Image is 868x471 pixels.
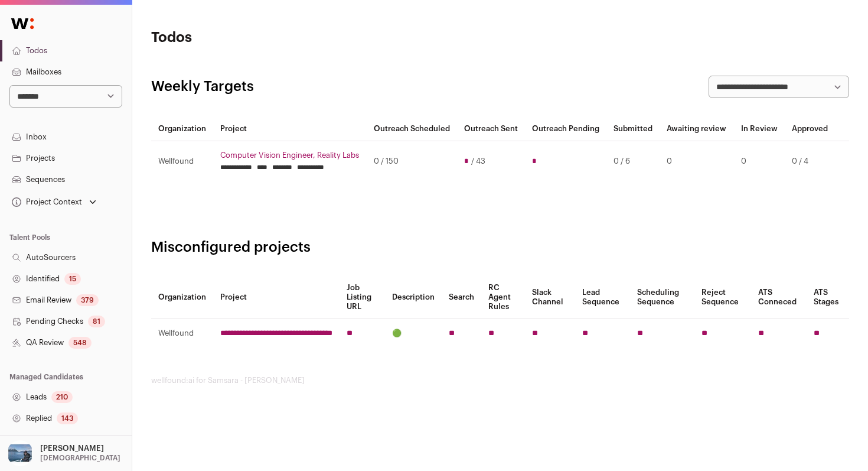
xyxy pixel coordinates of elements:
[630,276,694,319] th: Scheduling Sequence
[807,276,849,319] th: ATS Stages
[457,117,525,141] th: Outreach Sent
[785,141,835,182] td: 0 / 4
[734,117,785,141] th: In Review
[442,276,481,319] th: Search
[385,276,442,319] th: Description
[367,141,457,182] td: 0 / 150
[151,117,213,141] th: Organization
[151,376,849,385] footer: wellfound:ai for Samsara - [PERSON_NAME]
[9,197,82,207] div: Project Context
[660,117,733,141] th: Awaiting review
[68,337,92,349] div: 548
[734,141,785,182] td: 0
[151,276,213,319] th: Organization
[151,141,213,182] td: Wellfound
[151,319,213,348] td: Wellfound
[660,141,733,182] td: 0
[57,412,78,424] div: 143
[151,77,254,96] h2: Weekly Targets
[385,319,442,348] td: 🟢
[220,151,359,160] a: Computer Vision Engineer, Reality Labs
[213,117,366,141] th: Project
[9,194,99,210] button: Open dropdown
[151,28,384,47] h1: Todos
[785,117,835,141] th: Approved
[606,117,660,141] th: Submitted
[5,12,40,35] img: Wellfound
[525,276,575,319] th: Slack Channel
[76,294,99,306] div: 379
[694,276,751,319] th: Reject Sequence
[751,276,807,319] th: ATS Conneced
[575,276,631,319] th: Lead Sequence
[64,273,81,285] div: 15
[88,316,105,327] div: 81
[525,117,606,141] th: Outreach Pending
[471,157,485,166] span: / 43
[213,276,340,319] th: Project
[481,276,525,319] th: RC Agent Rules
[340,276,385,319] th: Job Listing URL
[40,453,120,463] p: [DEMOGRAPHIC_DATA]
[151,238,849,257] h2: Misconfigured projects
[40,444,104,453] p: [PERSON_NAME]
[367,117,457,141] th: Outreach Scheduled
[5,440,123,466] button: Open dropdown
[606,141,660,182] td: 0 / 6
[51,391,73,403] div: 210
[7,440,33,466] img: 17109629-medium_jpg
